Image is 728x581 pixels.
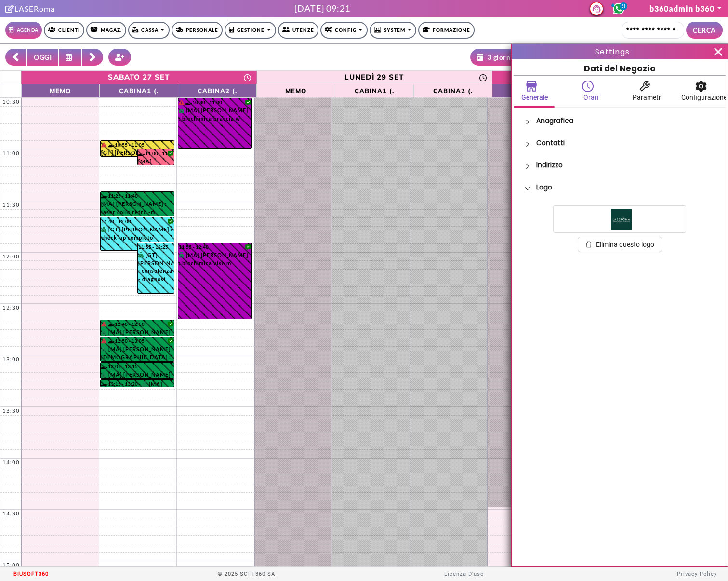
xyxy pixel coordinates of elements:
div: [MA] [PERSON_NAME] : controllo spalle/schiena [138,158,173,165]
div: 10:30 [0,98,22,106]
span: Orari [583,92,598,103]
p: Anagrafica [536,117,715,125]
i: PAGATO [101,372,108,377]
button: Elimina questo logo [578,237,662,252]
div: [DATE] 09:21 [294,2,350,15]
i: PAGATO [179,108,186,113]
p: Logo [536,183,715,192]
div: [MA] [PERSON_NAME] : laser inguine completo [142,380,189,387]
i: Il cliente ha degli insoluti [101,338,106,343]
a: Personale [172,22,223,39]
div: 12:00 [0,253,22,261]
i: Il cliente ha degli insoluti [179,100,184,105]
div: 13:05 - 13:15 [101,363,173,370]
span: Memo [259,85,332,96]
span: CABINA1 (. [338,85,411,96]
span: delete [585,241,592,248]
span: Settings [595,46,630,57]
a: 29 settembre 2025 [257,71,492,84]
div: sabato 27 set [108,72,170,83]
div: 11:55 - 12:25 [138,243,173,251]
p: Contatti [536,139,715,148]
div: 10:55 - 11:05 [101,141,173,149]
span: tool [639,81,650,92]
i: PAGATO [101,227,108,232]
span: clock-circle [582,81,594,92]
div: Logo [517,177,722,200]
button: Crea nuovo contatto rapido [108,49,132,66]
div: 12:40 - 12:50 [101,321,173,328]
div: [GT] [PERSON_NAME] : consulenza - diagnosi [138,251,173,286]
div: [MA] [PERSON_NAME] : laser ascelle [101,371,173,378]
div: lunedì 29 set [344,72,404,83]
div: Contatti [517,133,722,155]
div: 15:00 [0,561,22,569]
div: 11:40 - 12:00 [101,218,173,225]
div: 11:25 - 11:40 [101,192,173,200]
a: Magaz. [86,22,126,39]
div: [MA] [PERSON_NAME] : biochimica viso m [179,251,251,270]
a: Licenza D'uso [444,571,484,577]
a: Gestione [225,22,276,39]
div: [MA] [PERSON_NAME][DEMOGRAPHIC_DATA] : laser inguine completo [101,345,173,361]
div: 10:30 - 11:00 [179,99,251,106]
div: 11:00 - 11:10 [138,150,173,157]
div: 13:00 [0,355,22,364]
a: 27 settembre 2025 [22,71,257,84]
p: Indirizzo [536,161,715,170]
button: CERCA [686,22,723,39]
a: Config [320,22,368,39]
div: 11:00 [0,149,22,158]
div: 13:30 [0,407,22,415]
i: PAGATO [142,381,149,387]
a: Clicca per andare alla pagina di firmaLASERoma [5,4,55,13]
input: Cerca cliente... [622,22,684,39]
div: 12:30 [0,304,22,312]
span: setting [695,81,707,92]
div: Indirizzo [517,155,722,177]
span: Configurazione [681,92,727,103]
i: Il cliente ha degli insoluti [101,322,106,326]
a: b360admin b360 [649,4,722,13]
a: Agenda [5,22,42,39]
span: 51 [620,2,627,10]
div: 14:30 [0,510,22,518]
div: 12:50 - 13:05 [101,338,173,345]
i: PAGATO [101,329,108,335]
span: right [525,186,530,191]
div: [MA] [PERSON_NAME][DEMOGRAPHIC_DATA] : int. coscia [101,328,173,336]
a: 30 settembre 2025 [492,71,728,84]
span: Parametri [633,92,662,103]
span: Memo [24,85,97,96]
div: Dati del Negozio [584,61,656,76]
a: SYSTEM [370,22,416,39]
a: Cassa [128,22,170,39]
a: Utenze [278,22,318,39]
i: Clicca per andare alla pagina di firma [5,5,14,13]
div: 11:55 - 12:40 [179,243,251,251]
span: right [525,119,530,125]
a: Clienti [44,22,84,39]
div: 11:30 [0,201,22,209]
div: [MA] [PERSON_NAME] : laser collo retro -m [101,200,173,216]
span: CABINA2 (. [416,85,490,96]
span: CABINA2 (. [181,85,254,96]
div: [MA] [PERSON_NAME] : biochimica braccia w [179,107,251,125]
div: [GT] [PERSON_NAME] : check-up completo [101,226,173,244]
span: Generale [521,92,547,103]
div: 13:15 - 13:20 [101,380,142,386]
button: OGGI [26,49,59,66]
a: Formazione [418,22,475,39]
span: right [525,141,530,147]
span: Memo [495,85,568,96]
div: [GT] [PERSON_NAME] : 10min extra time [101,149,173,156]
div: 14:00 [0,459,22,467]
span: CABINA1 (. [102,85,175,96]
a: Privacy Policy [677,571,717,577]
i: Il cliente ha degli insoluti [101,142,106,147]
span: Elimina questo logo [596,239,654,250]
div: Anagrafica [517,111,722,133]
span: right [525,163,530,169]
i: PAGATO [138,252,146,257]
i: PAGATO [179,252,186,257]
